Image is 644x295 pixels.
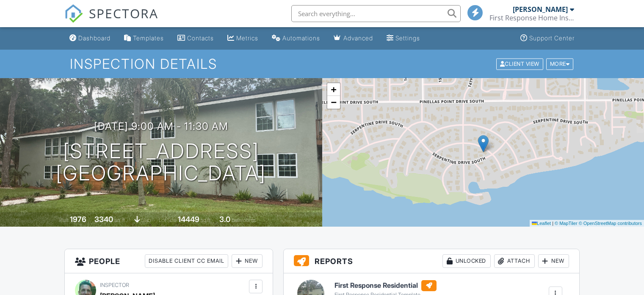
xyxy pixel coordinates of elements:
a: Zoom out [327,96,340,109]
a: Settings [383,31,423,46]
div: Disable Client CC Email [145,254,228,268]
h6: First Response Residential [334,280,437,291]
div: 3.0 [219,215,230,224]
div: Advanced [343,34,373,42]
div: Client View [496,58,543,70]
a: SPECTORA [64,11,158,29]
h1: Inspection Details [70,56,574,71]
div: New [232,254,263,268]
div: [PERSON_NAME] [513,5,568,14]
div: Dashboard [78,34,111,42]
img: The Best Home Inspection Software - Spectora [64,4,83,23]
a: © OpenStreetMap contributors [579,221,642,226]
span: sq.ft. [201,217,211,223]
span: sq. ft. [114,217,126,223]
div: Settings [395,34,420,42]
div: More [546,58,574,70]
div: Metrics [236,34,258,42]
div: First Response Home Inspection of Tampa Bay LLC [489,14,574,22]
a: © MapTiler [555,221,578,226]
div: 14449 [178,215,199,224]
span: | [552,221,553,226]
a: Contacts [174,31,217,46]
h3: People [65,249,273,273]
span: Inspector [100,282,129,288]
a: Advanced [330,31,376,46]
a: Leaflet [532,221,551,226]
span: + [331,84,336,95]
div: New [538,254,569,268]
input: Search everything... [291,5,461,22]
a: Support Center [517,31,578,46]
span: Lot Size [159,217,177,223]
span: bathrooms [232,217,256,223]
div: Automations [282,34,320,42]
div: Attach [494,254,535,268]
div: 1976 [70,215,86,224]
a: Automations (Basic) [268,31,323,46]
span: slab [141,217,151,223]
h1: [STREET_ADDRESS] [GEOGRAPHIC_DATA] [56,140,266,185]
div: 3340 [94,215,113,224]
a: Templates [121,31,167,46]
span: Built [59,217,69,223]
div: Contacts [187,34,214,42]
a: Client View [495,60,545,67]
a: Dashboard [66,31,114,46]
a: Zoom in [327,83,340,96]
a: Metrics [224,31,262,46]
div: Templates [133,34,164,42]
div: Unlocked [442,254,491,268]
img: Marker [478,135,489,152]
span: SPECTORA [89,4,158,22]
div: Support Center [529,34,575,42]
h3: Reports [284,249,579,273]
span: − [331,97,336,107]
h3: [DATE] 9:00 am - 11:30 am [94,121,228,132]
